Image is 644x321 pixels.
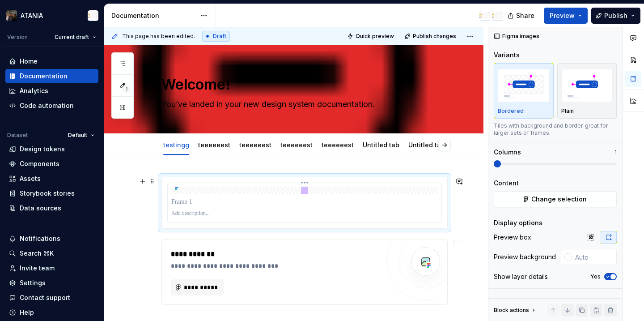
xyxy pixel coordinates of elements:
div: Documentation [111,11,196,20]
span: Publish [604,11,627,20]
input: Auto [572,249,617,265]
a: Components [5,157,98,171]
p: Bordered [498,107,524,115]
button: Notifications [5,231,98,246]
div: testingg [160,135,193,154]
span: Change selection [531,195,587,204]
div: Dataset [7,132,28,139]
img: Nikki Craciun [88,10,98,21]
a: teeeeeest [280,141,313,149]
button: Publish [591,8,640,24]
a: Assets [5,171,98,186]
div: Notifications [20,234,60,243]
a: Untitled tab [408,141,445,149]
span: 1 [123,86,130,93]
div: ATANIA [21,11,43,20]
a: Home [5,54,98,68]
label: Yes [590,273,601,280]
div: Preview box [494,233,531,242]
button: Help [5,305,98,320]
div: Invite team [20,264,55,273]
p: Plain [561,107,574,115]
button: ATANIANikki Craciun [2,6,102,25]
a: testingg [163,141,189,149]
div: Data sources [20,204,61,213]
a: Analytics [5,84,98,98]
button: Contact support [5,291,98,305]
button: Share [503,8,540,24]
button: Current draft [51,31,100,43]
div: Settings [20,278,46,287]
a: Storybook stories [5,186,98,201]
div: teeeeeest [318,135,357,154]
button: Default [64,129,98,141]
div: Contact support [20,293,70,302]
span: This page has been edited. [122,33,195,40]
div: Search ⌘K [20,249,54,258]
div: teeeeeest [195,135,234,154]
div: Content [494,179,519,188]
div: teeeeeest [236,135,275,154]
div: Help [20,308,34,317]
a: teeeeeest [198,141,230,149]
a: Design tokens [5,142,98,156]
div: Untitled tab [359,135,403,154]
button: Change selection [494,191,617,207]
div: Storybook stories [20,189,75,198]
div: Home [20,57,38,66]
img: 6406f678-1b55-468d-98ac-69dd53595fce.png [6,10,17,21]
button: Quick preview [344,30,398,43]
div: Design tokens [20,145,65,154]
div: Display options [494,218,542,227]
button: Preview [544,8,588,24]
textarea: Welcome! [160,74,446,95]
div: Version [7,34,28,41]
div: Assets [20,174,41,183]
div: Components [20,159,59,168]
img: placeholder [561,69,613,102]
a: Code automation [5,98,98,113]
div: Block actions [494,307,529,314]
span: Draft [213,33,226,40]
a: teeeeeest [239,141,271,149]
a: Untitled tab [363,141,399,149]
div: Code automation [20,101,74,110]
div: Variants [494,51,520,60]
img: Nikki Craciun [453,238,462,247]
button: Search ⌘K [5,246,98,261]
div: Columns [494,148,521,157]
span: Share [516,11,534,20]
a: Data sources [5,201,98,215]
span: Default [68,132,87,139]
div: Analytics [20,86,48,95]
a: teeeeeest [322,141,354,149]
a: Documentation [5,69,98,83]
img: Nikki Craciun [492,10,503,21]
button: Publish changes [402,30,460,43]
a: Settings [5,276,98,290]
div: Show layer details [494,272,548,281]
div: Block actions [494,304,537,317]
p: 1 [614,149,617,156]
textarea: You’ve landed in your new design system documentation. [160,97,446,111]
span: Quick preview [356,33,394,40]
span: Current draft [55,34,89,41]
span: Preview [550,11,575,20]
img: placeholder [498,69,550,102]
div: Tiles with background and border, great for larger sets of frames. [494,122,617,137]
div: Untitled tab [405,135,449,154]
div: Preview background [494,253,556,261]
div: teeeeeest [277,135,316,154]
span: Publish changes [413,33,456,40]
button: placeholderBordered [494,63,554,119]
img: Nikki Craciun [479,10,490,21]
button: placeholderPlain [557,63,617,119]
div: Documentation [20,72,68,81]
a: Invite team [5,261,98,275]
